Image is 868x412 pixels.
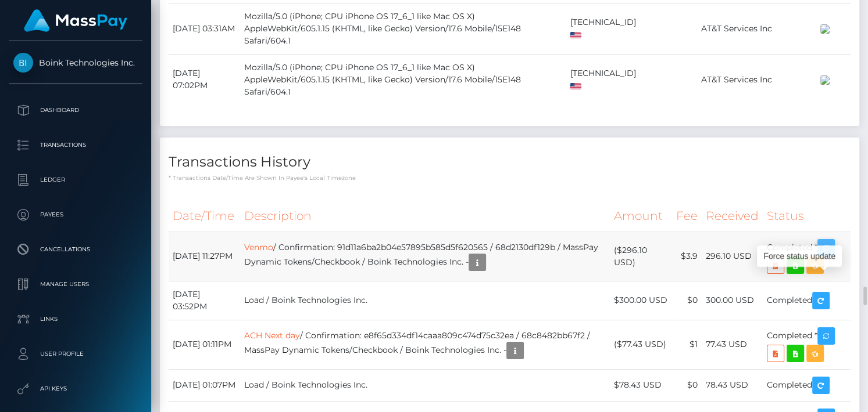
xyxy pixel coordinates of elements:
[702,281,763,320] td: 300.00 USD
[763,320,851,369] td: Completed *
[13,136,138,154] p: Transactions
[13,171,138,189] p: Ledger
[610,281,672,320] td: $300.00 USD
[13,102,138,119] p: Dashboard
[9,165,142,194] a: Ledger
[702,369,763,401] td: 78.43 USD
[240,369,610,401] td: Load / Boink Technologies Inc.
[763,200,851,232] th: Status
[9,235,142,264] a: Cancellations
[13,53,33,73] img: Boink Technologies Inc.
[9,374,142,403] a: API Keys
[9,339,142,368] a: User Profile
[240,281,610,320] td: Load / Boink Technologies Inc.
[9,57,142,68] span: Boink Technologies Inc.
[570,83,581,89] img: us.png
[13,380,138,397] p: API Keys
[169,320,240,369] td: [DATE] 01:11PM
[702,200,763,232] th: Received
[24,9,127,32] img: MassPay Logo
[240,320,610,369] td: / Confirmation: e8f65d334df14caaa809c474d75c32ea / 68c8482bb67f2 / MassPay Dynamic Tokens/Checkbo...
[169,281,240,320] td: [DATE] 03:52PM
[240,54,566,105] td: Mozilla/5.0 (iPhone; CPU iPhone OS 17_6_1 like Mac OS X) AppleWebKit/605.1.15 (KHTML, like Gecko)...
[169,174,851,182] p: * Transactions date/time are shown in payee's local timezone
[9,305,142,334] a: Links
[240,3,566,54] td: Mozilla/5.0 (iPhone; CPU iPhone OS 17_6_1 like Mac OS X) AppleWebKit/605.1.15 (KHTML, like Gecko)...
[13,310,138,328] p: Links
[9,96,142,125] a: Dashboard
[672,232,702,281] td: $3.9
[169,369,240,401] td: [DATE] 01:07PM
[820,75,830,85] img: 200x100
[672,369,702,401] td: $0
[697,54,816,105] td: AT&T Services Inc
[566,3,645,54] td: [TECHNICAL_ID]
[757,245,842,267] div: Force status update
[240,200,610,232] th: Description
[169,3,240,54] td: [DATE] 03:31AM
[610,320,672,369] td: ($77.43 USD)
[13,345,138,363] p: User Profile
[9,270,142,299] a: Manage Users
[169,232,240,281] td: [DATE] 11:27PM
[702,320,763,369] td: 77.43 USD
[244,242,273,252] a: Venmo
[672,200,702,232] th: Fee
[9,131,142,160] a: Transactions
[763,232,851,281] td: Completed *
[610,200,672,232] th: Amount
[244,330,300,341] a: ACH Next day
[763,281,851,320] td: Completed
[672,320,702,369] td: $1
[566,54,645,105] td: [TECHNICAL_ID]
[13,206,138,223] p: Payees
[702,232,763,281] td: 296.10 USD
[763,369,851,401] td: Completed
[570,32,581,38] img: us.png
[672,281,702,320] td: $0
[697,3,816,54] td: AT&T Services Inc
[13,241,138,258] p: Cancellations
[9,200,142,229] a: Payees
[610,369,672,401] td: $78.43 USD
[240,232,610,281] td: / Confirmation: 91d11a6ba2b04e57895b585d5f620565 / 68d2130df129b / MassPay Dynamic Tokens/Checkbo...
[169,54,240,105] td: [DATE] 07:02PM
[169,152,851,172] h4: Transactions History
[610,232,672,281] td: ($296.10 USD)
[13,276,138,293] p: Manage Users
[169,200,240,232] th: Date/Time
[820,24,830,34] img: 200x100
